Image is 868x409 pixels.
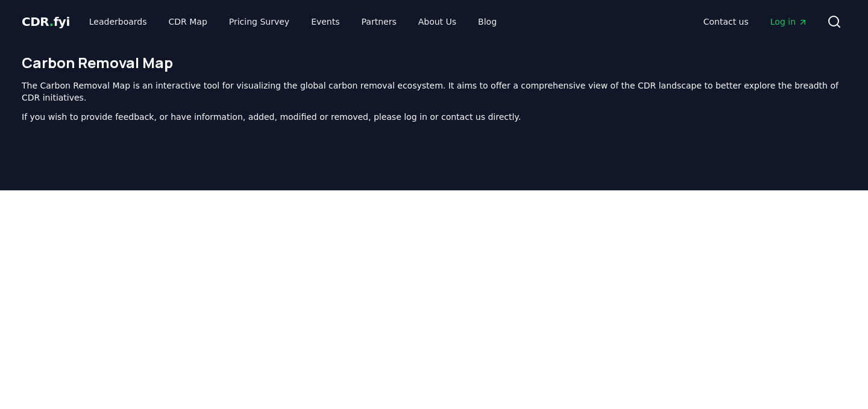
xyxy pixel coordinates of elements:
[694,11,817,33] nav: Main
[22,14,70,29] span: CDR fyi
[468,11,506,33] a: Blog
[22,80,846,104] p: The Carbon Removal Map is an interactive tool for visualizing the global carbon removal ecosystem...
[22,53,846,72] h1: Carbon Removal Map
[770,16,808,28] span: Log in
[761,11,817,33] a: Log in
[22,111,846,123] p: If you wish to provide feedback, or have information, added, modified or removed, please log in o...
[219,11,299,33] a: Pricing Survey
[301,11,349,33] a: Events
[49,14,54,29] span: .
[22,13,70,30] a: CDR.fyi
[409,11,466,33] a: About Us
[80,11,506,33] nav: Main
[159,11,217,33] a: CDR Map
[80,11,157,33] a: Leaderboards
[694,11,758,33] a: Contact us
[352,11,406,33] a: Partners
